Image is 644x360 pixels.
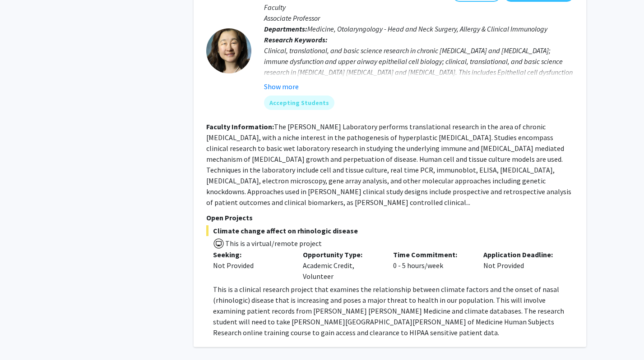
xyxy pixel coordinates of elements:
iframe: Chat [7,319,38,353]
span: Medicine, Otolaryngology - Head and Neck Surgery, Allergy & Clinical Immunology [307,24,547,33]
div: Academic Credit, Volunteer [296,249,386,282]
p: Opportunity Type: [303,249,380,260]
div: 0 - 5 hours/week [386,249,477,282]
b: Faculty Information: [206,122,274,131]
span: This is a virtual/remote project [224,239,322,248]
div: Clinical, translational, and basic science research in chronic [MEDICAL_DATA] and [MEDICAL_DATA];... [264,45,574,99]
div: Not Provided [213,260,290,271]
b: Research Keywords: [264,35,328,44]
p: Seeking: [213,249,290,260]
p: Application Deadline: [483,249,560,260]
p: Associate Professor [264,13,574,23]
b: Departments: [264,24,307,33]
div: Not Provided [477,249,567,282]
button: Show more [264,81,299,92]
fg-read-more: The [PERSON_NAME] Laboratory performs translational research in the area of chronic [MEDICAL_DATA... [206,122,571,207]
p: Open Projects [206,212,574,223]
p: Faculty [264,2,574,13]
p: Time Commitment: [393,249,470,260]
span: Climate change affect on rhinologic disease [206,225,574,236]
mat-chip: Accepting Students [264,96,334,110]
p: This is a clinical research project that examines the relationship between climate factors and th... [213,284,574,338]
